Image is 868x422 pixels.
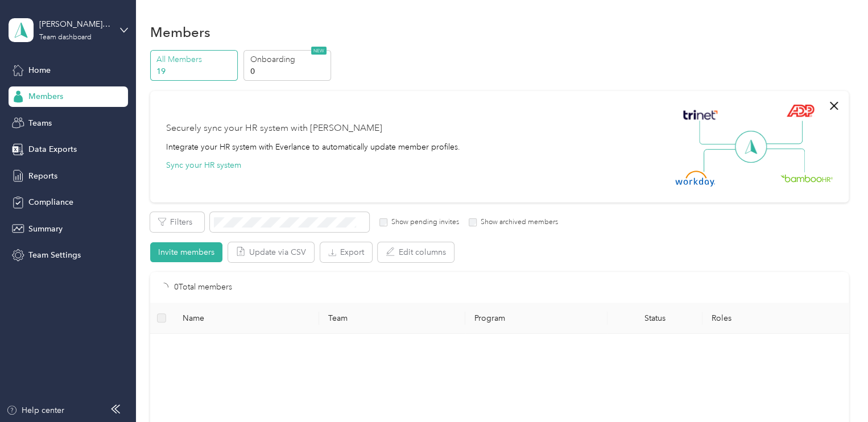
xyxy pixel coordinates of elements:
[804,358,868,422] iframe: Everlance-gr Chat Button Frame
[765,148,805,173] img: Line Right Down
[150,26,210,38] h1: Members
[786,104,814,117] img: ADP
[28,117,52,129] span: Teams
[39,18,110,30] div: [PERSON_NAME] team
[675,171,715,187] img: Workday
[320,242,372,262] button: Export
[39,34,92,41] div: Team dashboard
[311,47,326,55] span: NEW
[166,141,460,153] div: Integrate your HR system with Everlance to automatically update member profiles.
[150,212,204,232] button: Filters
[183,313,311,323] span: Name
[156,65,234,77] p: 19
[465,303,607,334] th: Program
[173,303,320,334] th: Name
[28,90,63,102] span: Members
[6,404,64,416] button: Help center
[28,143,77,155] span: Data Exports
[166,122,382,135] div: Securely sync your HR system with [PERSON_NAME]
[28,223,63,235] span: Summary
[150,242,222,262] button: Invite members
[28,249,81,261] span: Team Settings
[319,303,465,334] th: Team
[680,107,720,123] img: Trinet
[607,303,702,334] th: Status
[387,217,459,227] label: Show pending invites
[250,65,328,77] p: 0
[699,121,739,145] img: Line Left Up
[702,303,849,334] th: Roles
[780,174,833,182] img: BambooHR
[703,148,743,172] img: Line Left Down
[28,64,51,76] span: Home
[166,159,241,171] button: Sync your HR system
[250,53,328,65] p: Onboarding
[28,170,57,182] span: Reports
[378,242,454,262] button: Edit columns
[156,53,234,65] p: All Members
[28,196,73,208] span: Compliance
[228,242,314,262] button: Update via CSV
[477,217,558,227] label: Show archived members
[763,121,803,144] img: Line Right Up
[174,281,232,293] p: 0 Total members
